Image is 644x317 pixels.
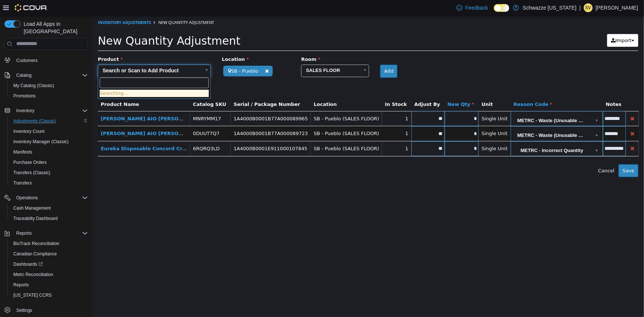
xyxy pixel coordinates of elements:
button: Reports [1,228,91,238]
span: Transfers [13,180,32,186]
span: Adjustments (Classic) [13,118,56,124]
span: Cash Management [10,204,88,213]
span: Customers [13,55,88,65]
div: Simonita Valdez [584,3,593,12]
span: Dashboards [13,261,43,267]
span: Reports [16,230,32,236]
button: Inventory Count [7,126,91,137]
button: Operations [13,193,41,202]
span: Metrc Reconciliation [13,272,53,278]
button: My Catalog (Classic) [7,80,91,91]
span: Traceabilty Dashboard [13,216,58,221]
a: Manifests [10,148,35,156]
a: Reports [10,280,32,289]
span: BioTrack Reconciliation [13,241,59,247]
span: Canadian Compliance [13,251,57,257]
a: Transfers (Classic) [10,168,53,177]
a: Inventory Manager (Classic) [10,137,72,146]
span: Purchase Orders [13,159,47,165]
span: Operations [16,195,38,201]
span: Reports [13,229,88,238]
span: Manifests [13,149,32,155]
button: Customers [1,55,91,65]
span: Transfers [10,179,88,187]
a: Dashboards [7,259,91,269]
button: Inventory [1,106,91,116]
span: Reports [13,282,29,288]
span: Metrc Reconciliation [10,270,88,279]
span: Reports [10,280,88,289]
span: Settings [16,307,32,313]
span: My Catalog (Classic) [13,83,54,89]
a: [US_STATE] CCRS [10,291,55,300]
a: Adjustments (Classic) [10,117,59,125]
a: Transfers [10,179,35,187]
span: Promotions [13,93,36,99]
a: Traceabilty Dashboard [10,214,61,223]
span: Inventory [13,106,88,115]
span: Operations [13,193,88,202]
button: Cash Management [7,203,91,213]
button: Catalog [13,71,34,80]
a: Purchase Orders [10,158,50,167]
button: Transfers [7,178,91,188]
a: Canadian Compliance [10,249,60,258]
button: Reports [7,280,91,290]
span: BioTrack Reconciliation [10,239,88,248]
button: Metrc Reconciliation [7,269,91,280]
span: Manifests [10,148,88,156]
span: Transfers (Classic) [10,168,88,177]
button: Catalog [1,70,91,80]
span: Washington CCRS [10,291,88,300]
a: Metrc Reconciliation [10,270,56,279]
li: Searching... [7,74,117,81]
button: Inventory Manager (Classic) [7,137,91,147]
button: Settings [1,305,91,316]
a: Dashboards [10,260,46,269]
button: Canadian Compliance [7,249,91,259]
a: Cash Management [10,204,54,213]
a: My Catalog (Classic) [10,81,57,90]
button: Inventory [13,106,37,115]
button: Reports [13,229,35,238]
span: My Catalog (Classic) [10,81,88,90]
span: Inventory Count [13,128,45,134]
span: Purchase Orders [10,158,88,167]
span: Inventory [16,108,34,114]
img: Cova [15,4,48,11]
a: Settings [13,306,35,315]
span: Inventory Manager (Classic) [13,139,69,145]
span: Dashboards [10,260,88,269]
a: Promotions [10,92,39,100]
span: Feedback [465,4,488,11]
button: Promotions [7,91,91,101]
span: Settings [13,306,88,315]
span: Promotions [10,92,88,100]
input: Dark Mode [494,4,509,12]
span: Traceabilty Dashboard [10,214,88,223]
button: Purchase Orders [7,157,91,168]
span: Catalog [16,72,31,78]
button: Operations [1,193,91,203]
button: Manifests [7,147,91,157]
span: Cash Management [13,205,51,211]
a: Inventory Count [10,127,48,136]
span: Inventory Manager (Classic) [10,137,88,146]
button: Transfers (Classic) [7,168,91,178]
span: Customers [16,58,38,63]
a: Feedback [454,0,491,15]
span: Inventory Count [10,127,88,136]
p: Schwazze [US_STATE] [523,3,576,12]
span: [US_STATE] CCRS [13,292,52,298]
span: Transfers (Classic) [13,170,50,176]
button: Adjustments (Classic) [7,116,91,126]
a: Customers [13,56,41,65]
span: SV [585,3,591,12]
p: [PERSON_NAME] [596,3,638,12]
span: Adjustments (Classic) [10,117,88,125]
a: BioTrack Reconciliation [10,239,62,248]
button: [US_STATE] CCRS [7,290,91,300]
button: Traceabilty Dashboard [7,213,91,224]
span: Catalog [13,71,88,80]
